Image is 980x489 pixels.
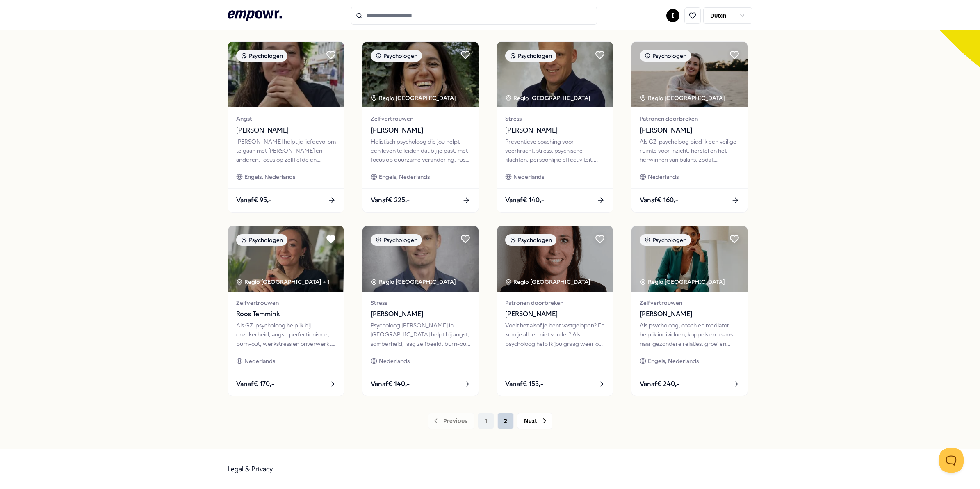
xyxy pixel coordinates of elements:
[505,195,544,206] span: Vanaf € 140,-
[371,298,470,307] span: Stress
[505,137,605,165] div: Preventieve coaching voor veerkracht, stress, psychische klachten, persoonlijke effectiviteit, ge...
[631,42,748,107] img: package image
[505,114,605,123] span: Stress
[648,356,699,366] span: Engels, Nederlands
[631,226,748,396] a: package imagePsychologenRegio [GEOGRAPHIC_DATA] Zelfvertrouwen[PERSON_NAME]Als psycholoog, coach ...
[505,94,592,103] div: Regio [GEOGRAPHIC_DATA]
[640,195,678,206] span: Vanaf € 160,-
[236,321,336,348] div: Als GZ-psycholoog help ik bij onzekerheid, angst, perfectionisme, burn-out, werkstress en onverwe...
[497,41,613,212] a: package imagePsychologenRegio [GEOGRAPHIC_DATA] Stress[PERSON_NAME]Preventieve coaching voor veer...
[648,172,679,181] span: Nederlands
[236,309,336,320] span: Roos Temmink
[379,172,430,181] span: Engels, Nederlands
[640,298,739,307] span: Zelfvertrouwen
[236,298,336,307] span: Zelfvertrouwen
[362,226,479,396] a: package imagePsychologenRegio [GEOGRAPHIC_DATA] Stress[PERSON_NAME]Psycholoog [PERSON_NAME] in [G...
[640,50,691,62] div: Psychologen
[505,277,592,286] div: Regio [GEOGRAPHIC_DATA]
[244,356,275,366] span: Nederlands
[371,277,457,286] div: Regio [GEOGRAPHIC_DATA]
[236,50,287,62] div: Psychologen
[631,41,748,212] a: package imagePsychologenRegio [GEOGRAPHIC_DATA] Patronen doorbreken[PERSON_NAME]Als GZ-psycholoog...
[640,309,739,320] span: [PERSON_NAME]
[505,298,605,307] span: Patronen doorbreken
[236,277,330,286] div: Regio [GEOGRAPHIC_DATA] + 1
[640,379,679,389] span: Vanaf € 240,-
[640,94,726,103] div: Regio [GEOGRAPHIC_DATA]
[228,42,344,107] img: package image
[236,114,336,123] span: Angst
[371,94,457,103] div: Regio [GEOGRAPHIC_DATA]
[362,42,479,107] img: package image
[640,114,739,123] span: Patronen doorbreken
[362,226,479,292] img: package image
[371,321,470,348] div: Psycholoog [PERSON_NAME] in [GEOGRAPHIC_DATA] helpt bij angst, somberheid, laag zelfbeeld, burn-o...
[351,7,597,25] input: Search for products, categories or subcategories
[640,234,691,246] div: Psychologen
[939,448,964,473] iframe: Help Scout Beacon - Open
[362,41,479,212] a: package imagePsychologenRegio [GEOGRAPHIC_DATA] Zelfvertrouwen[PERSON_NAME]Holistisch psycholoog ...
[513,172,544,181] span: Nederlands
[371,114,470,123] span: Zelfvertrouwen
[371,379,410,389] span: Vanaf € 140,-
[228,226,344,292] img: package image
[631,226,748,292] img: package image
[505,379,543,389] span: Vanaf € 155,-
[228,41,344,212] a: package imagePsychologenAngst[PERSON_NAME][PERSON_NAME] helpt je liefdevol om te gaan met [PERSON...
[497,413,514,429] button: 2
[505,125,605,136] span: [PERSON_NAME]
[371,137,470,165] div: Holistisch psycholoog die jou helpt een leven te leiden dat bij je past, met focus op duurzame ve...
[505,234,556,246] div: Psychologen
[505,321,605,348] div: Voelt het alsof je bent vastgelopen? En kom je alleen niet verder? Als psycholoog help ik jou gra...
[505,309,605,320] span: [PERSON_NAME]
[371,195,410,206] span: Vanaf € 225,-
[497,226,613,292] img: package image
[244,172,295,181] span: Engels, Nederlands
[517,413,552,429] button: Next
[236,234,287,246] div: Psychologen
[505,50,556,62] div: Psychologen
[371,309,470,320] span: [PERSON_NAME]
[228,226,344,396] a: package imagePsychologenRegio [GEOGRAPHIC_DATA] + 1ZelfvertrouwenRoos TemminkAls GZ-psycholoog he...
[236,137,336,165] div: [PERSON_NAME] helpt je liefdevol om te gaan met [PERSON_NAME] en anderen, focus op zelfliefde en ...
[236,125,336,136] span: [PERSON_NAME]
[236,379,274,389] span: Vanaf € 170,-
[379,356,410,366] span: Nederlands
[640,137,739,165] div: Als GZ-psycholoog bied ik een veilige ruimte voor inzicht, herstel en het herwinnen van balans, z...
[497,226,613,396] a: package imagePsychologenRegio [GEOGRAPHIC_DATA] Patronen doorbreken[PERSON_NAME]Voelt het alsof j...
[666,9,679,22] button: I
[640,277,726,286] div: Regio [GEOGRAPHIC_DATA]
[371,125,470,136] span: [PERSON_NAME]
[497,42,613,107] img: package image
[371,50,422,62] div: Psychologen
[640,321,739,348] div: Als psycholoog, coach en mediator help ik individuen, koppels en teams naar gezondere relaties, g...
[640,125,739,136] span: [PERSON_NAME]
[371,234,422,246] div: Psychologen
[228,465,273,473] a: Legal & Privacy
[236,195,271,206] span: Vanaf € 95,-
